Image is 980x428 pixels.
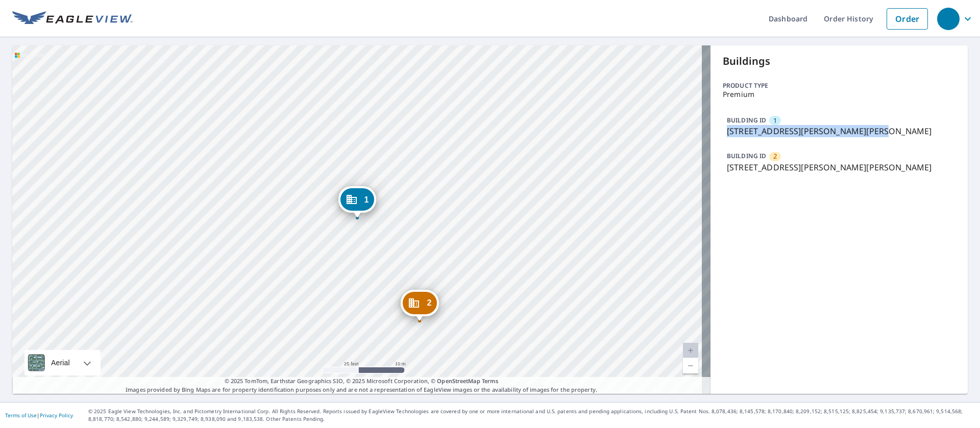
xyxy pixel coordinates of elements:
[338,186,376,218] div: Dropped pin, building 1, Commercial property, 200 Shannon Dr Whiting, IA 51063
[683,343,698,358] a: Current Level 20, Zoom In Disabled
[225,377,499,386] span: © 2025 TomTom, Earthstar Geographics SIO, © 2025 Microsoft Corporation, ©
[773,116,777,125] span: 1
[88,408,975,423] p: © 2025 Eagle View Technologies, Inc. and Pictometry International Corp. All Rights Reserved. Repo...
[5,412,73,418] p: |
[727,116,766,124] p: BUILDING ID
[437,377,480,385] a: OpenStreetMap
[727,152,766,160] p: BUILDING ID
[887,8,928,30] a: Order
[723,90,955,98] p: Premium
[5,412,37,419] a: Terms of Use
[773,152,777,161] span: 2
[40,412,73,419] a: Privacy Policy
[12,377,710,394] p: Images provided by Bing Maps are for property identification purposes only and are not a represen...
[427,299,431,307] span: 2
[723,54,955,69] p: Buildings
[401,290,438,321] div: Dropped pin, building 2, Commercial property, 200 Shannon Dr Whiting, IA 51063
[12,11,133,27] img: EV Logo
[364,196,369,204] span: 1
[24,350,101,375] div: Aerial
[727,161,951,173] p: [STREET_ADDRESS][PERSON_NAME][PERSON_NAME]
[48,350,73,375] div: Aerial
[723,81,955,90] p: Product type
[727,125,951,137] p: [STREET_ADDRESS][PERSON_NAME][PERSON_NAME]
[683,358,698,373] a: Current Level 20, Zoom Out
[482,377,499,385] a: Terms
